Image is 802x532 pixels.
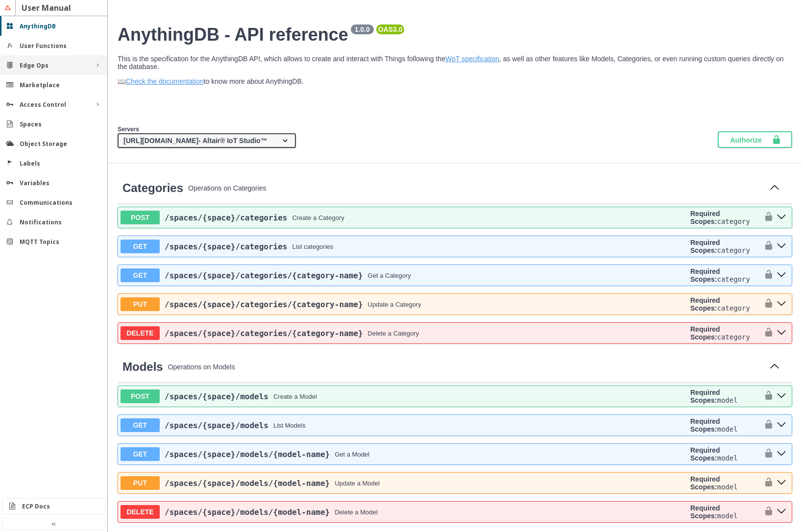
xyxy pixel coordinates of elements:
[690,210,720,225] b: Required Scopes:
[165,242,287,251] span: /spaces /{space} /categories
[717,483,737,491] code: model
[165,300,363,309] span: /spaces /{space} /categories /{category-name}
[717,333,750,341] code: category
[188,184,762,192] p: Operations on Categories
[759,417,774,433] button: authorization button unlocked
[774,327,789,339] button: delete ​/spaces​/{space}​/categories​/{category-name}
[121,389,160,403] span: POST
[730,135,772,145] span: Authorize
[165,213,287,222] span: /spaces /{space} /categories
[165,271,363,280] span: /spaces /{space} /categories /{category-name}
[759,296,774,312] button: authorization button unlocked
[273,422,306,429] div: List Models
[121,211,686,224] button: POST/spaces/{space}/categoriesCreate a Category
[165,300,363,309] a: /spaces/{space}/categories/{category-name}
[165,508,330,517] span: /spaces /{space} /models /{model-name}
[122,360,163,374] a: Models
[690,267,720,283] b: Required Scopes:
[774,506,789,518] button: delete ​/spaces​/{space}​/models​/{model-name}
[165,421,268,430] a: /spaces/{space}/models
[774,477,789,489] button: put ​/spaces​/{space}​/models​/{model-name}
[118,126,139,133] span: Servers
[774,448,789,460] button: get ​/spaces​/{space}​/models​/{model-name}
[121,268,686,282] button: GET/spaces/{space}/categories/{category-name}Get a Category
[165,450,330,459] a: /spaces/{space}/models/{model-name}
[717,454,737,462] code: model
[774,269,789,282] button: get ​/spaces​/{space}​/categories​/{category-name}
[121,240,160,253] span: GET
[121,476,160,490] span: PUT
[165,421,268,430] span: /spaces /{space} /models
[717,275,750,283] code: category
[759,504,774,520] button: authorization button unlocked
[759,388,774,404] button: authorization button unlocked
[122,360,163,373] span: Models
[718,131,792,148] button: Authorize
[165,271,363,280] a: /spaces/{space}/categories/{category-name}
[165,242,287,251] a: /spaces/{space}/categories
[353,25,372,33] pre: 1.0.0
[165,329,363,338] span: /spaces /{space} /categories /{category-name}
[774,390,789,403] button: post ​/spaces​/{space}​/models
[445,55,499,63] a: WoT specification
[717,246,750,254] code: category
[121,326,686,340] button: DELETE/spaces/{space}/categories/{category-name}Delete a Category
[690,475,720,491] b: Required Scopes:
[759,239,774,254] button: authorization button unlocked
[273,393,317,400] div: Create a Model
[292,243,333,250] div: List categories
[121,268,160,282] span: GET
[121,418,160,432] span: GET
[717,396,737,404] code: model
[121,476,686,490] button: PUT/spaces/{space}/models/{model-name}Update a Model
[378,25,403,33] pre: OAS 3.0
[690,239,720,254] b: Required Scopes:
[690,417,720,433] b: Required Scopes:
[368,301,421,308] div: Update a Category
[774,240,789,253] button: get ​/spaces​/{space}​/categories
[335,508,377,516] div: Delete a Model
[121,326,160,340] span: DELETE
[165,213,287,222] a: /spaces/{space}/categories
[767,360,782,374] button: Collapse operation
[165,392,268,401] span: /spaces /{space} /models
[121,505,160,519] span: DELETE
[121,389,686,403] button: POST/spaces/{space}/modelsCreate a Model
[165,329,363,338] a: /spaces/{space}/categories/{category-name}
[118,55,792,71] p: This is the specification for the AnythingDB API, which allows to create and interact with Things...
[690,325,720,341] b: Required Scopes:
[292,214,344,221] div: Create a Category
[690,296,720,312] b: Required Scopes:
[121,240,686,253] button: GET/spaces/{space}/categoriesList categories
[168,363,762,371] p: Operations on Models
[165,479,330,488] a: /spaces/{space}/models/{model-name}
[759,210,774,225] button: authorization button unlocked
[690,388,720,404] b: Required Scopes:
[126,77,204,85] a: Check the documentation
[165,392,268,401] a: /spaces/{space}/models
[118,24,792,45] h2: AnythingDB - API reference
[759,325,774,341] button: authorization button unlocked
[717,304,750,312] code: category
[165,479,330,488] span: /spaces /{space} /models /{model-name}
[121,418,686,432] button: GET/spaces/{space}/modelsList Models
[767,181,782,195] button: Collapse operation
[759,446,774,462] button: authorization button unlocked
[122,181,183,194] span: Categories
[122,181,183,195] a: Categories
[165,450,330,459] span: /spaces /{space} /models /{model-name}
[335,480,380,487] div: Update a Model
[774,211,789,224] button: post ​/spaces​/{space}​/categories
[717,512,737,520] code: model
[690,446,720,462] b: Required Scopes:
[121,447,160,461] span: GET
[717,218,750,225] code: category
[165,508,330,517] a: /spaces/{space}/models/{model-name}
[121,447,686,461] button: GET/spaces/{space}/models/{model-name}Get a Model
[121,211,160,224] span: POST
[121,297,160,311] span: PUT
[368,330,419,337] div: Delete a Category
[759,475,774,491] button: authorization button unlocked
[121,505,686,519] button: DELETE/spaces/{space}/models/{model-name}Delete a Model
[118,77,792,85] p: 📖 to know more about AnythingDB.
